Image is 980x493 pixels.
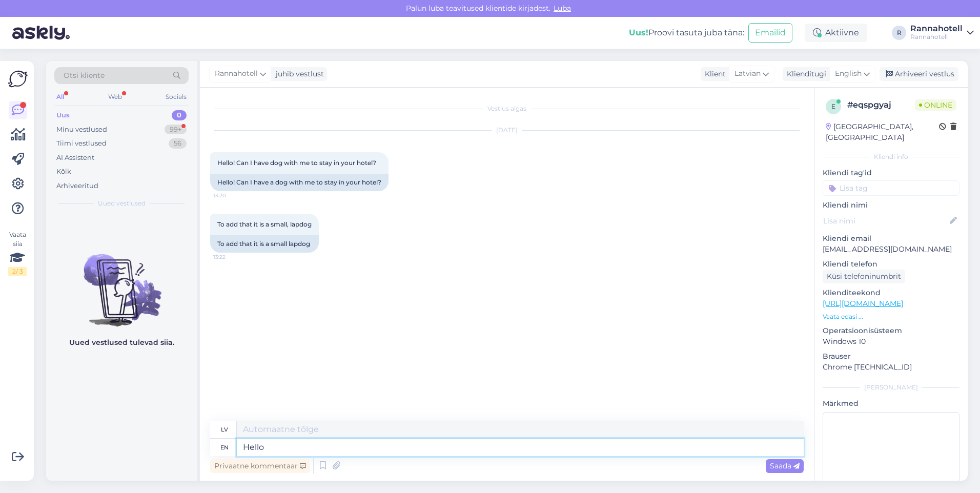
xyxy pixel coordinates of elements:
p: Operatsioonisüsteem [823,325,959,336]
p: Märkmed [823,398,959,409]
div: All [54,90,66,104]
div: 99+ [165,125,187,135]
img: Askly Logo [8,69,28,89]
div: Rannahotell [910,25,963,33]
div: juhib vestlust [272,69,324,79]
span: 13:22 [213,253,252,261]
a: [URL][DOMAIN_NAME] [823,299,903,308]
div: Web [106,90,124,104]
span: English [835,68,862,79]
div: Vaata siia [8,230,27,276]
p: Kliendi nimi [823,200,959,211]
p: Kliendi tag'id [823,168,959,178]
input: Lisa nimi [823,215,948,227]
div: Tiimi vestlused [56,138,107,149]
div: [PERSON_NAME] [823,383,959,392]
div: R [892,26,906,40]
p: Chrome [TECHNICAL_ID] [823,362,959,373]
span: Rannahotell [215,68,258,79]
div: 56 [169,138,187,149]
div: en [220,439,229,456]
span: 13:20 [213,192,252,199]
div: Rannahotell [910,33,963,41]
div: Aktiivne [805,24,867,42]
span: e [831,102,835,110]
span: Latvian [734,68,761,79]
div: Uus [56,110,70,120]
p: Uued vestlused tulevad siia. [69,337,174,348]
img: No chats [46,236,197,328]
a: RannahotellRannahotell [910,25,974,41]
div: # eqspgyaj [847,99,915,111]
div: Klienditugi [783,69,826,79]
div: Kõik [56,167,71,177]
p: [EMAIL_ADDRESS][DOMAIN_NAME] [823,244,959,255]
input: Lisa tag [823,180,959,196]
button: Emailid [748,23,792,43]
div: Privaatne kommentaar [210,459,310,473]
div: 2 / 3 [8,267,27,276]
div: Arhiveeritud [56,181,98,191]
div: Minu vestlused [56,125,107,135]
span: Hello! Can I have dog with me to stay in your hotel? [217,159,376,167]
p: Kliendi telefon [823,259,959,270]
p: Klienditeekond [823,287,959,298]
textarea: Hello [237,439,804,456]
p: Vaata edasi ... [823,312,959,321]
div: Proovi tasuta juba täna: [629,27,744,39]
span: Saada [770,461,800,470]
b: Uus! [629,28,648,37]
span: To add that it is a small, lapdog [217,220,312,228]
div: Küsi telefoninumbrit [823,270,905,283]
span: Otsi kliente [64,70,105,81]
div: [GEOGRAPHIC_DATA], [GEOGRAPHIC_DATA] [826,121,939,143]
div: lv [221,421,228,438]
span: Uued vestlused [98,199,146,208]
div: AI Assistent [56,153,94,163]
div: [DATE] [210,126,804,135]
span: Online [915,99,956,111]
div: Hello! Can I have a dog with me to stay in your hotel? [210,174,389,191]
span: Luba [550,4,574,13]
div: Vestlus algas [210,104,804,113]
div: 0 [172,110,187,120]
div: Kliendi info [823,152,959,161]
div: To add that it is a small lapdog [210,235,319,253]
p: Kliendi email [823,233,959,244]
div: Arhiveeri vestlus [880,67,958,81]
div: Socials [164,90,189,104]
p: Windows 10 [823,336,959,347]
p: Brauser [823,351,959,362]
div: Klient [701,69,726,79]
